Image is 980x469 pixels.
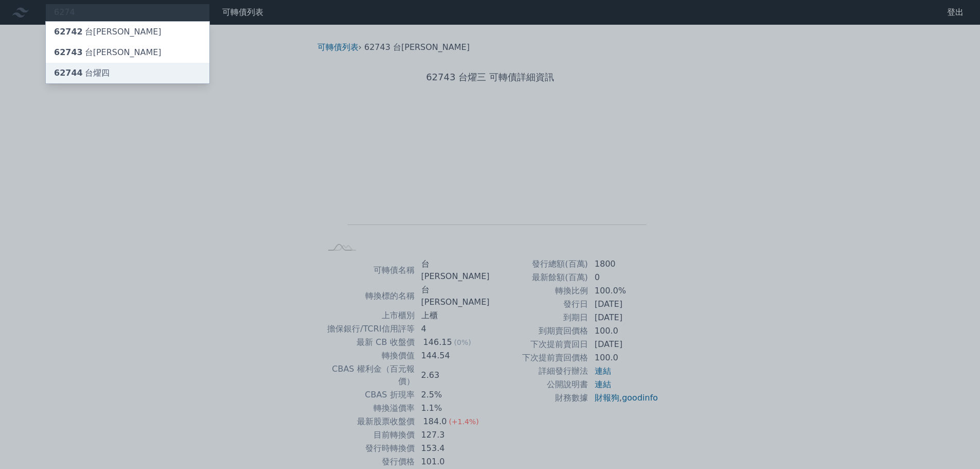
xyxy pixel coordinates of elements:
[54,26,162,38] div: 台[PERSON_NAME]
[54,67,110,79] div: 台燿四
[54,68,83,78] span: 62744
[46,22,209,42] a: 62742台[PERSON_NAME]
[54,27,83,37] span: 62742
[46,63,209,83] a: 62744台燿四
[54,46,162,59] div: 台[PERSON_NAME]
[46,42,209,63] a: 62743台[PERSON_NAME]
[54,47,83,57] span: 62743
